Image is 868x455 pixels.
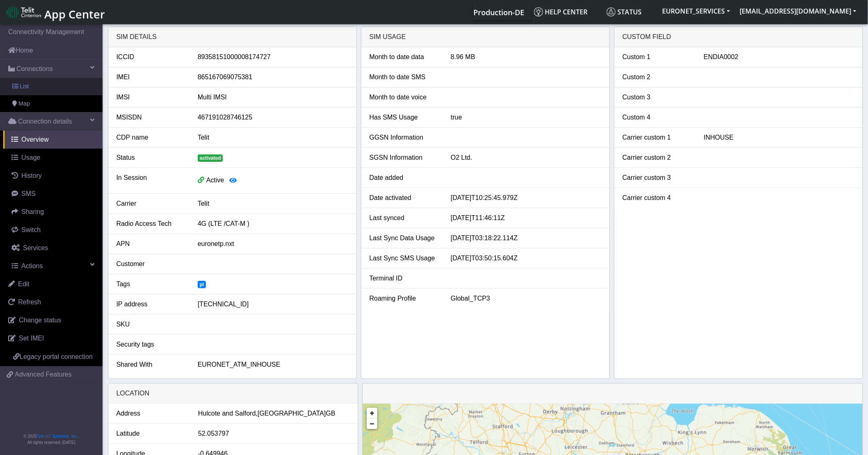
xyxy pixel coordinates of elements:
span: Active [206,177,224,184]
span: GB [326,409,335,418]
div: Telit [192,133,354,142]
div: ENDIA0002 [698,52,861,62]
div: Shared With [110,360,192,370]
div: GGSN Information [363,133,445,142]
a: History [3,167,103,185]
span: Hulcote and Salford, [198,409,258,418]
span: [GEOGRAPHIC_DATA] [258,409,326,418]
span: History [21,172,42,179]
div: MSISDN [110,113,192,122]
img: knowledge.svg [534,7,543,16]
div: Telit [192,199,354,209]
div: Custom 3 [617,92,698,102]
span: Production-DE [474,7,525,17]
span: Change status [19,317,61,324]
div: true [445,113,608,122]
a: Services [3,239,103,257]
a: SMS [3,185,103,203]
span: Advanced Features [15,370,72,379]
div: Global_TCP3 [445,294,608,303]
img: status.svg [607,7,616,16]
span: Status [607,7,642,16]
div: Latitude [110,429,192,439]
span: SMS [21,190,36,197]
a: Zoom out [367,418,377,429]
button: View session details [224,173,242,188]
a: Actions [3,257,103,275]
div: Customer [110,259,192,269]
div: Security tags [110,340,192,349]
span: Connections [16,64,53,74]
div: [DATE]T03:50:15.604Z [445,253,608,263]
div: 4G (LTE /CAT-M ) [192,219,354,229]
div: Last Sync SMS Usage [363,253,445,263]
div: Custom field [614,27,863,47]
div: [DATE]T11:46:11Z [445,213,608,223]
span: Sharing [21,208,44,215]
span: Map [18,99,30,108]
div: SGSN Information [363,153,445,163]
a: Help center [531,4,603,20]
a: Your current platform instance [473,4,524,20]
span: activated [198,154,223,162]
img: logo-telit-cinterion-gw-new.png [7,6,41,19]
div: Carrier custom 1 [617,133,698,142]
div: Carrier custom 3 [617,173,698,183]
div: SKU [110,319,192,329]
div: 467191028746125 [192,113,354,122]
div: [DATE]T03:18:22.114Z [445,233,608,243]
div: Address [110,409,192,418]
div: INHOUSE [698,133,861,142]
div: Last Sync Data Usage [363,233,445,243]
div: O2 Ltd. [445,153,608,163]
span: EURONET_ATM_INHOUSE [198,361,281,368]
span: Services [23,244,48,251]
div: 865167069075381 [192,72,354,82]
div: Custom 1 [617,52,698,62]
div: IMEI [110,72,192,82]
div: In Session [110,173,192,188]
button: [EMAIL_ADDRESS][DOMAIN_NAME] [735,4,861,18]
div: ICCID [110,52,192,62]
div: Carrier custom 4 [617,193,698,203]
div: CDP name [110,133,192,142]
span: Switch [21,226,41,233]
div: Last synced [363,213,445,223]
div: 52.053797 [192,429,356,439]
div: Carrier custom 2 [617,153,698,163]
span: Actions [21,262,43,269]
div: Month to date voice [363,92,445,102]
div: 89358151000008174727 [192,52,354,62]
div: LOCATION [108,384,358,404]
div: Custom 2 [617,72,698,82]
span: Help center [534,7,588,16]
button: EURONET_SERVICES [658,4,735,18]
span: Overview [21,136,49,143]
div: Custom 4 [617,113,698,122]
div: SIM details [108,27,356,47]
span: Set IMEI [19,335,44,342]
div: Terminal ID [363,273,445,283]
div: Roaming Profile [363,294,445,303]
div: Month to date SMS [363,72,445,82]
a: Zoom in [367,408,377,418]
a: Telit IoT Solutions, Inc. [37,434,78,439]
div: [TECHNICAL_ID] [192,299,354,309]
div: Multi IMSI [192,92,354,102]
div: [DATE]T10:25:45.979Z [445,193,608,203]
div: Date added [363,173,445,183]
div: SIM usage [361,27,610,47]
div: 8.96 MB [445,52,608,62]
div: IP address [110,299,192,309]
span: pl [198,281,206,288]
span: Legacy portal connection [20,353,93,360]
div: Carrier [110,199,192,209]
a: Sharing [3,203,103,221]
span: Connection details [18,117,72,126]
span: Refresh [18,299,41,306]
div: Radio Access Tech [110,219,192,229]
a: Status [603,4,658,20]
a: App Center [7,3,104,21]
span: Usage [21,154,40,161]
span: List [20,82,29,91]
